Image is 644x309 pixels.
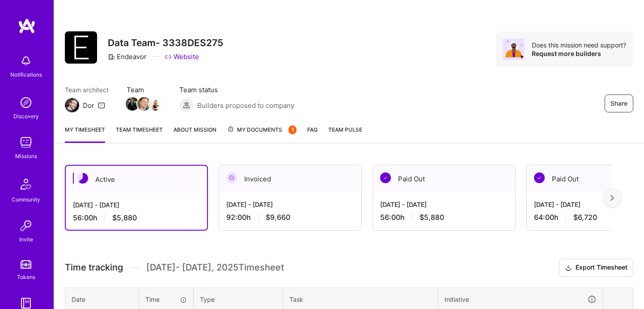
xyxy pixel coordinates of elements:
[65,31,97,64] img: Company Logo
[13,112,39,121] div: Discovery
[15,173,37,195] img: Community
[17,217,35,235] img: Invite
[532,49,626,58] div: Request more builders
[138,96,150,112] a: Team Member Avatar
[610,195,614,201] img: right
[534,172,545,183] img: Paid Out
[610,99,627,108] span: Share
[98,102,105,109] i: icon Mail
[145,295,187,304] div: Time
[83,101,94,110] div: Dor
[179,85,294,94] span: Team status
[21,260,31,269] img: tokens
[532,41,626,49] div: Does this mission need support?
[328,126,362,133] span: Team Pulse
[73,213,200,223] div: 56:00 h
[10,70,42,79] div: Notifications
[307,125,318,143] a: FAQ
[108,53,115,60] i: icon CompanyGray
[150,96,161,112] a: Team Member Avatar
[565,263,572,273] i: icon Download
[137,97,151,111] img: Team Member Avatar
[419,213,444,222] span: $5,880
[149,97,162,111] img: Team Member Avatar
[17,52,35,70] img: bell
[65,98,79,112] img: Team Architect
[226,200,354,209] div: [DATE] - [DATE]
[126,97,139,111] img: Team Member Avatar
[559,259,633,277] button: Export Timesheet
[18,18,36,34] img: logo
[66,166,207,193] div: Active
[288,125,297,134] div: 1
[146,262,284,273] span: [DATE] - [DATE] , 2025 Timesheet
[219,165,361,193] div: Invoiced
[179,98,194,112] img: Builders proposed to company
[503,39,525,60] img: Avatar
[573,213,597,222] span: $6,720
[227,125,297,135] span: My Documents
[108,52,147,61] div: Endeavor
[73,200,200,210] div: [DATE] - [DATE]
[174,125,216,143] a: About Mission
[112,213,137,223] span: $5,880
[227,125,297,143] a: My Documents1
[373,165,515,193] div: Paid Out
[12,195,40,204] div: Community
[380,200,508,209] div: [DATE] - [DATE]
[108,37,223,48] h3: Data Team- 3338DES275
[266,213,290,222] span: $9,660
[77,173,88,184] img: Active
[65,125,105,143] a: My timesheet
[65,262,123,273] span: Time tracking
[17,94,35,112] img: discovery
[605,94,633,112] button: Share
[127,96,138,112] a: Team Member Avatar
[197,101,294,110] span: Builders proposed to company
[127,85,161,94] span: Team
[19,235,33,244] div: Invite
[380,213,508,222] div: 56:00 h
[380,172,391,183] img: Paid Out
[65,85,109,94] span: Team architect
[165,52,199,61] a: Website
[15,151,37,161] div: Missions
[17,133,35,151] img: teamwork
[116,125,163,143] a: Team timesheet
[226,172,237,183] img: Invoiced
[445,294,597,305] div: Initiative
[328,125,362,143] a: Team Pulse
[17,272,35,282] div: Tokens
[226,213,354,222] div: 92:00 h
